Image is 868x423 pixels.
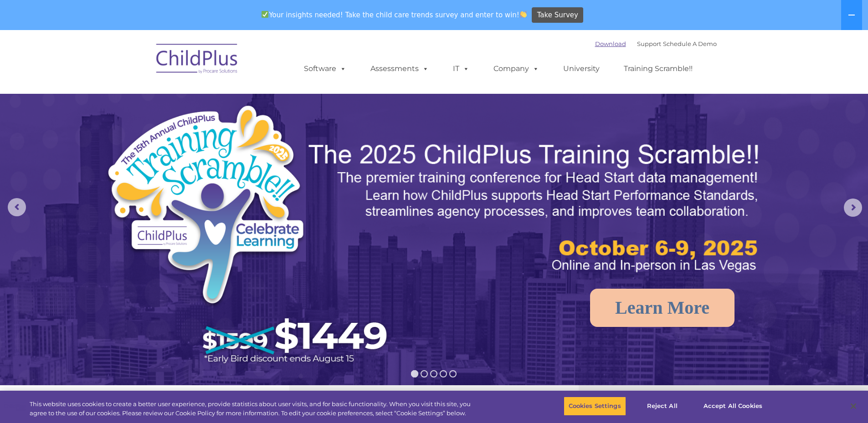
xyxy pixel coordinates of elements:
img: ✅ [262,11,268,18]
a: Learn More [590,289,734,327]
span: Take Survey [537,7,578,23]
button: Cookies Settings [564,397,626,416]
a: Take Survey [532,7,583,23]
a: IT [444,60,478,78]
span: Your insights needed! Take the child care trends survey and enter to win! [258,6,531,24]
a: Training Scramble!! [615,60,702,78]
div: This website uses cookies to create a better user experience, provide statistics about user visit... [30,400,478,418]
a: Download [595,40,626,47]
img: ChildPlus by Procare Solutions [152,37,243,83]
button: Reject All [634,397,691,416]
font: | [595,40,717,47]
a: Assessments [361,60,438,78]
a: Schedule A Demo [663,40,717,47]
img: 👏 [520,11,527,18]
button: Close [843,396,863,416]
a: Support [637,40,661,47]
a: University [554,60,609,78]
a: Company [484,60,548,78]
button: Accept All Cookies [699,397,767,416]
a: Software [295,60,355,78]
